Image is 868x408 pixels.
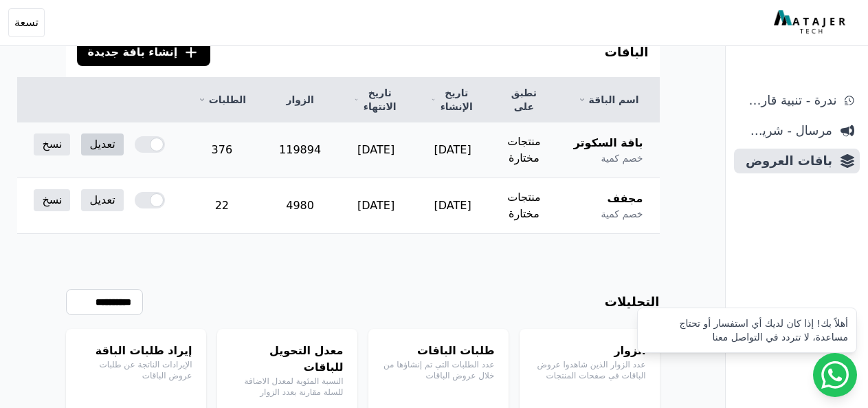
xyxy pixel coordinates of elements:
[263,178,337,234] td: 4980
[414,122,491,178] td: [DATE]
[263,78,337,122] th: الزوار
[263,122,337,178] td: 119894
[181,178,263,234] td: 22
[739,151,832,171] span: باقات العروض
[231,343,344,376] h4: معدل التحويل للباقات
[14,14,38,31] span: تسعة
[8,8,45,37] button: تسعة
[605,43,649,62] h3: الباقات
[337,122,414,178] td: [DATE]
[77,39,211,66] button: إنشاء باقة جديدة
[231,376,344,398] p: النسبة المئوية لمعدل الاضافة للسلة مقارنة بعدد الزوار
[605,292,660,312] h3: التحليلات
[414,178,491,234] td: [DATE]
[382,359,495,381] p: عدد الطلبات التي تم إنشاؤها من خلال عروض الباقات
[491,178,557,234] td: منتجات مختارة
[88,44,178,61] span: إنشاء باقة جديدة
[34,133,70,155] a: نسخ
[774,10,849,35] img: MatajerTech Logo
[80,359,192,381] p: الإيرادات الناتجة عن طلبات عروض الباقات
[34,189,70,211] a: نسخ
[80,343,192,359] h4: إيراد طلبات الباقة
[354,86,398,114] a: تاريخ الانتهاء
[607,191,643,207] span: مجفف
[491,78,557,122] th: تطبق على
[739,91,836,110] span: ندرة - تنبية قارب علي النفاذ
[491,122,557,178] td: منتجات مختارة
[181,122,263,178] td: 376
[646,316,848,344] div: أهلاً بك! إذا كان لديك أي استفسار أو تحتاج مساعدة، لا تتردد في التواصل معنا
[382,343,495,359] h4: طلبات الباقات
[601,207,643,221] span: خصم كمية
[533,359,646,381] p: عدد الزوار الذين شاهدوا عروض الباقات في صفحات المنتجات
[81,189,123,211] a: تعديل
[601,151,643,165] span: خصم كمية
[739,121,832,140] span: مرسال - شريط دعاية
[337,178,414,234] td: [DATE]
[574,135,643,151] span: باقة السكوتر
[81,133,123,155] a: تعديل
[431,86,474,114] a: تاريخ الإنشاء
[574,93,643,107] a: اسم الباقة
[198,93,246,107] a: الطلبات
[533,343,646,359] h4: الزوار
